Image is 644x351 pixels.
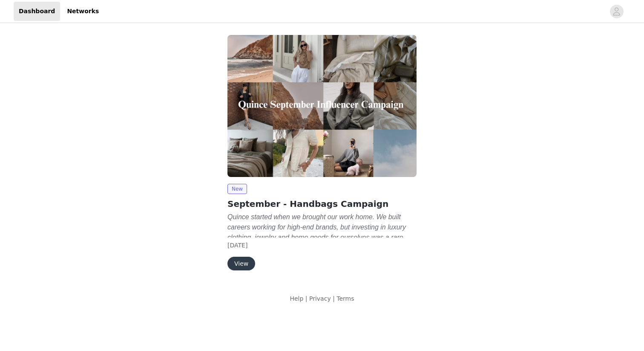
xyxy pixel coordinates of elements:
a: Networks [62,2,104,21]
span: | [305,295,308,302]
span: | [333,295,335,302]
div: avatar [612,5,621,18]
h2: September - Handbags Campaign [227,197,417,210]
a: Dashboard [14,2,60,21]
span: [DATE] [227,242,247,249]
a: Privacy [309,295,331,302]
em: Quince started when we brought our work home. We built careers working for high-end brands, but i... [227,213,409,272]
a: Terms [336,295,354,302]
button: View [227,257,255,270]
img: Quince [227,35,417,177]
a: View [227,261,255,267]
a: Help [290,295,303,302]
span: New [227,184,247,194]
